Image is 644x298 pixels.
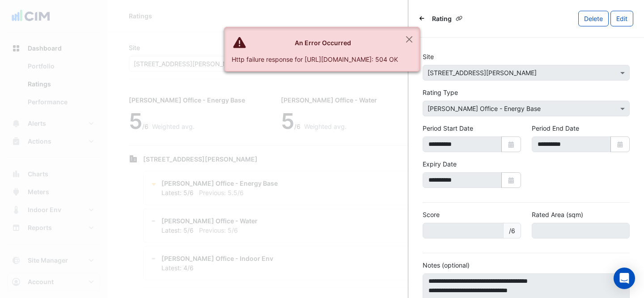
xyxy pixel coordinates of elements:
[578,11,609,26] button: Delete
[419,14,425,23] button: Back
[423,123,473,133] label: Period Start Date
[610,11,633,26] button: Edit
[423,52,434,61] label: Site
[614,268,635,289] div: Open Intercom Messenger
[503,223,521,238] span: /6
[532,210,583,219] label: Rated Area (sqm)
[399,27,419,51] button: Close
[532,123,579,133] label: Period End Date
[423,159,457,169] label: Expiry Date
[456,15,462,21] span: Copy link to clipboard
[423,260,470,270] label: Notes (optional)
[432,14,452,23] span: Rating
[423,88,458,97] label: Rating Type
[423,210,440,219] label: Score
[232,55,398,64] div: Http failure response for [URL][DOMAIN_NAME]: 504 OK
[295,39,351,47] strong: An Error Occurred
